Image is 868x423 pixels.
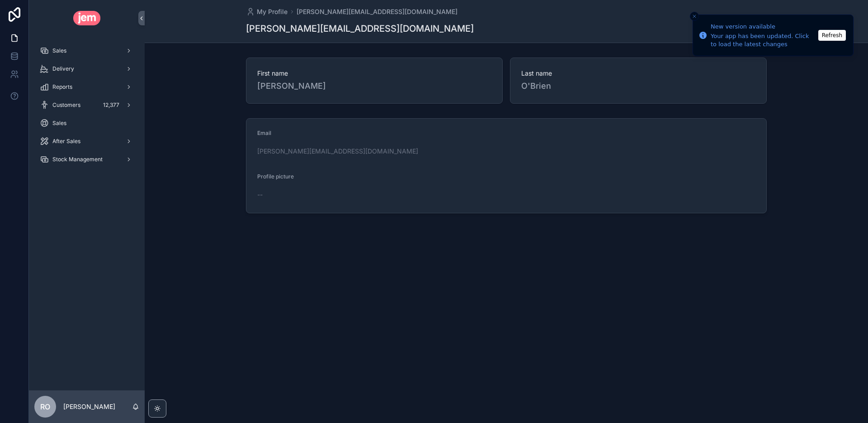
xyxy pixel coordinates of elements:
div: scrollable content [29,36,145,179]
img: App logo [73,11,101,25]
span: Sales [52,47,66,54]
a: Stock Management [34,151,139,168]
span: After Sales [52,138,80,145]
div: New version available [711,22,816,31]
span: Customers [52,101,80,109]
a: [PERSON_NAME][EMAIL_ADDRESS][DOMAIN_NAME] [257,147,418,156]
button: Refresh [818,30,846,41]
p: [PERSON_NAME] [63,402,115,411]
span: Last name [521,69,755,78]
span: My Profile [257,7,288,16]
span: Email [257,130,271,136]
a: After Sales [34,133,139,149]
a: Delivery [34,61,139,77]
a: Reports [34,79,139,95]
span: Sales [52,120,66,127]
a: Sales [34,115,139,131]
a: My Profile [246,7,288,16]
span: Delivery [52,65,74,72]
span: -- [257,190,263,199]
span: Profile picture [257,173,294,180]
span: Reports [52,83,72,91]
span: [PERSON_NAME] [257,80,491,92]
div: 12,377 [100,100,122,111]
a: [PERSON_NAME][EMAIL_ADDRESS][DOMAIN_NAME] [297,7,458,16]
span: O'Brien [521,80,755,92]
button: Close toast [690,12,699,21]
div: Your app has been updated. Click to load the latest changes [711,32,816,48]
span: RO [40,401,50,412]
span: Stock Management [52,156,103,163]
a: Customers12,377 [34,97,139,113]
a: Sales [34,43,139,59]
span: First name [257,69,491,78]
h1: [PERSON_NAME][EMAIL_ADDRESS][DOMAIN_NAME] [246,22,474,35]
